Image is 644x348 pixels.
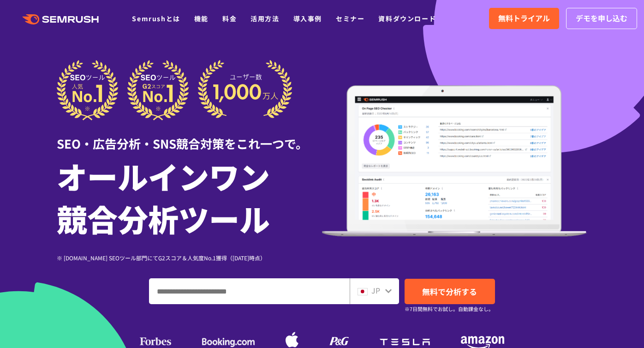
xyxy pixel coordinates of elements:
[422,286,477,297] span: 無料で分析する
[498,12,550,24] span: 無料トライアル
[132,14,180,23] a: Semrushとは
[222,14,237,23] a: 料金
[405,279,495,304] a: 無料で分析する
[57,155,322,240] h1: オールインワン 競合分析ツール
[149,279,349,304] input: ドメイン、キーワードまたはURLを入力してください
[378,14,436,23] a: 資料ダウンロード
[489,8,559,29] a: 無料トライアル
[566,8,637,29] a: デモを申し込む
[57,253,322,262] div: ※ [DOMAIN_NAME] SEOツール部門にてG2スコア＆人気度No.1獲得（[DATE]時点）
[194,14,209,23] a: 機能
[293,14,322,23] a: 導入事例
[336,14,364,23] a: セミナー
[576,12,627,24] span: デモを申し込む
[405,305,494,313] small: ※7日間無料でお試し。自動課金なし。
[250,14,279,23] a: 活用方法
[371,285,380,296] span: JP
[57,120,322,152] div: SEO・広告分析・SNS競合対策をこれ一つで。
